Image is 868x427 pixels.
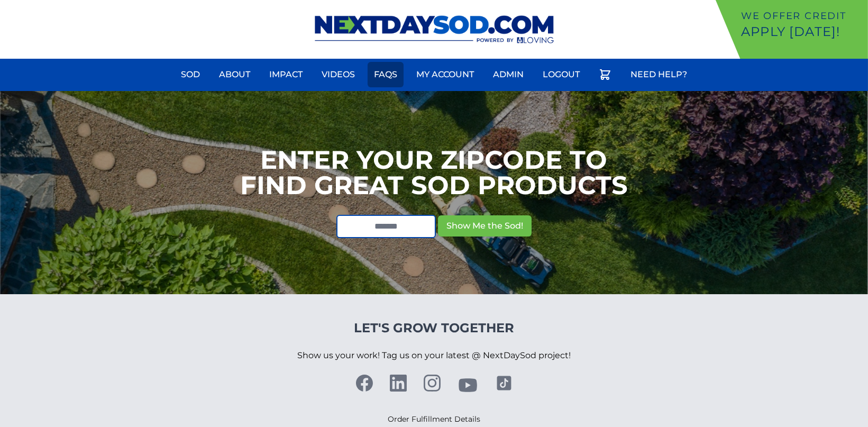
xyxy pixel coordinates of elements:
button: Show Me the Sod! [438,215,532,237]
a: Impact [263,62,309,87]
a: Order Fulfillment Details [388,414,480,424]
a: Logout [536,62,586,87]
a: FAQs [368,62,404,87]
h4: Let's Grow Together [297,320,571,337]
h1: Enter your Zipcode to Find Great Sod Products [240,147,628,198]
a: Admin [487,62,530,87]
a: Need Help? [624,62,693,87]
a: Videos [315,62,361,87]
p: We offer Credit [741,8,864,23]
p: Show us your work! Tag us on your latest @ NextDaySod project! [297,337,571,375]
a: My Account [410,62,480,87]
a: About [213,62,257,87]
p: Apply [DATE]! [741,23,864,40]
a: Sod [175,62,206,87]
